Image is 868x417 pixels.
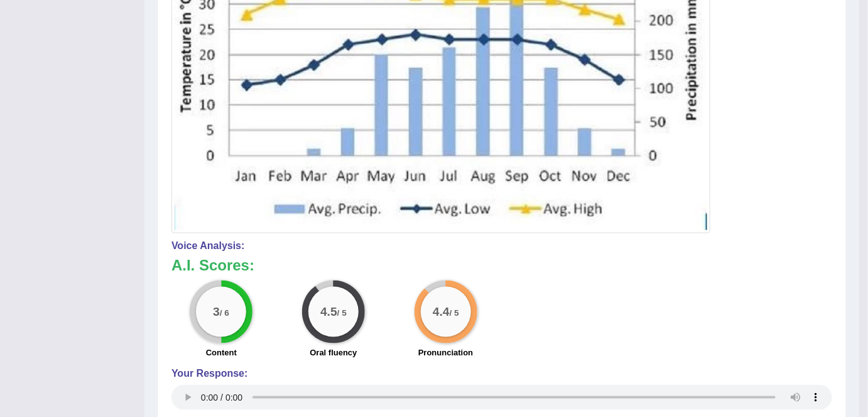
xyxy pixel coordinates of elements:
label: Content [206,347,237,359]
big: 4.4 [433,304,450,318]
big: 4.5 [320,304,337,318]
small: / 6 [220,308,229,318]
label: Pronunciation [418,347,473,359]
small: / 5 [337,308,347,318]
small: / 5 [449,308,458,318]
b: A.I. Scores: [171,257,254,274]
h4: Your Response: [171,368,832,379]
h4: Voice Analysis: [171,240,832,252]
big: 3 [213,304,220,318]
label: Oral fluency [310,347,357,359]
